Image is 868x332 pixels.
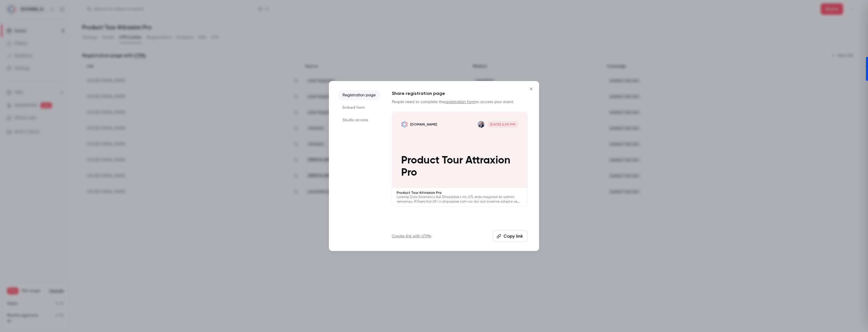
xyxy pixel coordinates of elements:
[445,100,475,104] a: registration form
[493,231,528,242] button: Copy link
[392,99,528,105] p: People need to complete the to access your event
[526,83,537,95] button: Close
[410,122,437,127] p: [DOMAIN_NAME]
[338,90,380,100] li: Registration page
[487,121,518,128] span: [DATE] 6:00 PM
[478,121,484,128] img: Humberto Estrela
[392,233,431,239] a: Create link with UTMs
[397,195,523,204] p: Loremip Dolo Sitametco Adi Elitseddoe t inc UTL etdo magnaal en admini veniamqu. N Exercitat Ull ...
[338,103,380,113] li: Embed form
[338,115,380,125] li: Studio access
[392,90,528,97] h1: Share registration page
[401,121,408,128] img: Product Tour Attraxion Pro
[401,154,518,179] p: Product Tour Attraxion Pro
[392,112,528,207] a: Product Tour Attraxion Pro[DOMAIN_NAME]Humberto Estrela[DATE] 6:00 PMProduct Tour Attraxion ProPr...
[397,190,523,195] p: Product Tour Attraxion Pro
